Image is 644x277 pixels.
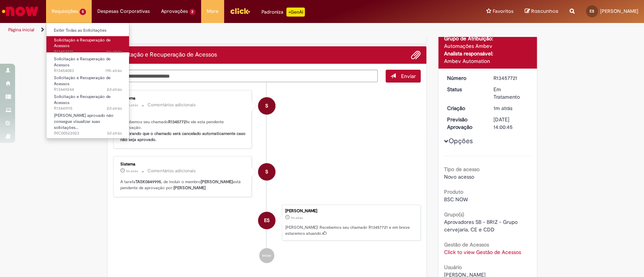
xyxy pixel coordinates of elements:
[107,106,122,111] span: 2d atrás
[444,241,489,248] b: Gestão de Acessos
[105,68,122,73] span: 19h atrás
[444,166,480,173] b: Tipo de acesso
[120,162,246,167] div: Sistema
[54,106,122,112] span: R13449115
[525,8,558,15] a: Rascunhos
[106,49,122,55] span: 1m atrás
[54,130,122,136] span: INC00522023
[126,169,138,173] time: 28/08/2025 13:00:54
[148,102,196,108] small: Comentários adicionais
[161,8,188,15] span: Aprovações
[8,27,34,33] a: Página inicial
[54,113,114,130] span: [PERSON_NAME] aprovado não consegue visualizar suas solictações…
[168,119,188,125] b: R13457721
[444,188,463,195] b: Produto
[531,8,558,15] span: Rascunhos
[285,209,417,213] div: [PERSON_NAME]
[207,8,218,15] span: More
[80,9,86,15] span: 5
[444,50,531,57] div: Analista responsável:
[386,70,421,83] button: Enviar
[265,97,268,115] span: S
[600,8,638,14] span: [PERSON_NAME]
[444,57,531,65] div: Ambev Automation
[54,75,111,87] span: Solicitação e Recuperação de Acessos
[97,8,150,15] span: Despesas Corporativas
[113,52,217,58] h2: Solicitação e Recuperação de Acessos Histórico de tíquete
[107,130,122,136] span: 3d atrás
[201,179,233,185] b: [PERSON_NAME]
[493,105,512,112] span: 1m atrás
[444,35,531,42] div: Grupo de Atribuição:
[120,179,246,191] p: A tarefa , de incluir o membro está pendente de aprovação por:
[113,83,421,271] ul: Histórico de tíquete
[120,113,246,143] p: Olá! Recebemos seu chamado e ele esta pendente aprovação.
[107,106,122,111] time: 26/08/2025 15:32:50
[493,8,513,15] span: Favoritos
[107,130,122,136] time: 25/08/2025 14:46:40
[6,23,424,37] ul: Trilhas de página
[148,168,196,174] small: Comentários adicionais
[46,55,129,71] a: Aberto R13454083 : Solicitação e Recuperação de Acessos
[411,50,421,60] button: Adicionar anexos
[261,8,305,17] div: Padroniza
[444,249,521,256] a: Click to view Gestão de Acessos
[46,36,129,52] a: Aberto R13457721 : Solicitação e Recuperação de Acessos
[113,205,421,241] li: Elizandra Maria Oliveira Da Silva
[258,163,275,181] div: System
[46,23,129,139] ul: Requisições
[291,216,303,220] time: 28/08/2025 13:00:44
[493,116,529,131] div: [DATE] 14:00:45
[46,26,129,35] a: Exibir Todas as Solicitações
[265,163,268,181] span: S
[444,42,531,50] div: Automações Ambev
[444,219,519,233] span: Aprovadores SB - BR1Z - Grupo cervejaria, CE e CDD
[54,56,111,68] span: Solicitação e Recuperação de Acessos
[120,131,247,142] b: Lembrando que o chamado será cancelado automaticamente caso não seja aprovado.
[401,73,416,80] span: Enviar
[444,264,462,271] b: Usuário
[113,70,378,83] textarea: Digite sua mensagem aqui...
[444,196,468,203] span: BSC NOW
[54,37,111,49] span: Solicitação e Recuperação de Acessos
[493,105,512,112] time: 28/08/2025 13:00:44
[126,103,138,107] span: 1m atrás
[1,4,40,19] img: ServiceNow
[189,9,196,15] span: 3
[264,211,270,230] span: ES
[174,185,206,191] b: [PERSON_NAME]
[286,8,305,17] p: +GenAi
[126,169,138,173] span: 1m atrás
[46,74,129,90] a: Aberto R13449244 : Solicitação e Recuperação de Acessos
[120,96,246,101] div: Sistema
[54,87,122,93] span: R13449244
[444,211,464,218] b: Grupo(s)
[291,216,303,220] span: 1m atrás
[52,8,78,15] span: Requisições
[493,86,529,101] div: Em Tratamento
[54,49,122,55] span: R13457721
[590,9,594,14] span: ES
[441,74,488,82] dt: Número
[46,112,129,128] a: Aberto INC00522023 : Usuário aprovado não consegue visualizar suas solictações de aprovador speed...
[285,225,417,236] p: [PERSON_NAME]! Recebemos seu chamado R13457721 e em breve estaremos atuando.
[441,116,488,131] dt: Previsão Aprovação
[126,103,138,107] time: 28/08/2025 13:00:55
[54,68,122,74] span: R13454083
[441,104,488,112] dt: Criação
[258,97,275,115] div: System
[46,93,129,109] a: Aberto R13449115 : Solicitação e Recuperação de Acessos
[230,5,250,17] img: click_logo_yellow_360x200.png
[493,104,529,112] div: 28/08/2025 13:00:44
[54,94,111,106] span: Solicitação e Recuperação de Acessos
[493,74,529,82] div: R13457721
[258,212,275,229] div: Elizandra Maria Oliveira Da Silva
[444,173,474,180] span: Novo acesso
[107,87,122,92] span: 2d atrás
[441,86,488,93] dt: Status
[106,49,122,55] time: 28/08/2025 13:00:53
[135,179,161,185] b: TASK0849995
